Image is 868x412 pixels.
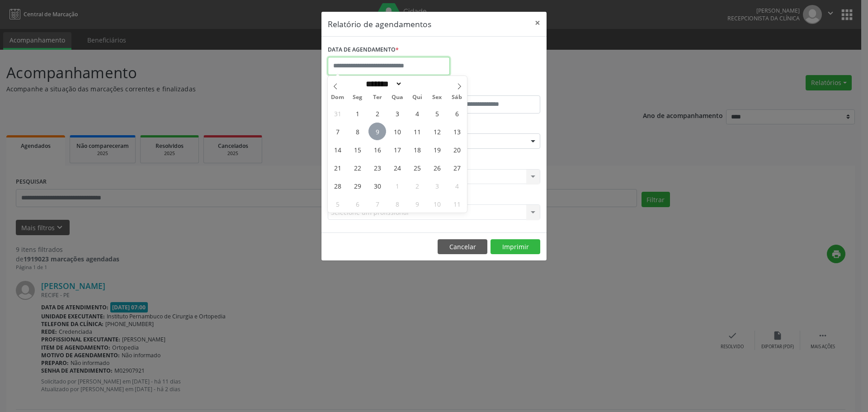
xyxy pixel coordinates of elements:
label: ATÉ [436,81,540,95]
span: Sáb [447,95,467,100]
span: Setembro 8, 2025 [349,123,366,140]
span: Agosto 31, 2025 [329,104,346,122]
span: Setembro 12, 2025 [428,123,446,140]
span: Setembro 7, 2025 [329,123,346,140]
span: Setembro 24, 2025 [388,159,406,176]
span: Qua [387,95,407,100]
span: Outubro 3, 2025 [428,177,446,194]
button: Close [528,12,547,34]
span: Setembro 30, 2025 [368,177,386,194]
span: Ter [368,95,387,100]
span: Seg [348,95,368,100]
span: Dom [328,95,348,100]
span: Setembro 26, 2025 [428,159,446,176]
span: Outubro 8, 2025 [388,195,406,213]
span: Setembro 9, 2025 [368,123,386,140]
span: Setembro 5, 2025 [428,104,446,122]
select: Month [363,79,402,89]
span: Setembro 27, 2025 [448,159,466,176]
span: Outubro 2, 2025 [408,177,426,194]
span: Setembro 16, 2025 [368,141,386,158]
span: Setembro 15, 2025 [349,141,366,158]
span: Setembro 29, 2025 [349,177,366,194]
span: Outubro 9, 2025 [408,195,426,213]
button: Cancelar [438,239,487,255]
span: Qui [407,95,427,100]
span: Setembro 25, 2025 [408,159,426,176]
input: Year [402,79,432,89]
span: Outubro 4, 2025 [448,177,466,194]
span: Setembro 3, 2025 [388,104,406,122]
span: Setembro 20, 2025 [448,141,466,158]
span: Setembro 4, 2025 [408,104,426,122]
span: Setembro 19, 2025 [428,141,446,158]
span: Setembro 13, 2025 [448,123,466,140]
span: Outubro 1, 2025 [388,177,406,194]
span: Setembro 6, 2025 [448,104,466,122]
span: Outubro 10, 2025 [428,195,446,213]
label: DATA DE AGENDAMENTO [328,43,399,57]
span: Setembro 21, 2025 [329,159,346,176]
span: Setembro 23, 2025 [368,159,386,176]
span: Setembro 14, 2025 [329,141,346,158]
span: Setembro 18, 2025 [408,141,426,158]
span: Outubro 5, 2025 [329,195,346,213]
span: Setembro 11, 2025 [408,123,426,140]
span: Setembro 22, 2025 [349,159,366,176]
span: Setembro 2, 2025 [368,104,386,122]
span: Setembro 10, 2025 [388,123,406,140]
span: Setembro 1, 2025 [349,104,366,122]
span: Outubro 6, 2025 [349,195,366,213]
span: Setembro 17, 2025 [388,141,406,158]
span: Sex [427,95,447,100]
h5: Relatório de agendamentos [328,18,431,30]
span: Outubro 7, 2025 [368,195,386,213]
span: Setembro 28, 2025 [329,177,346,194]
span: Outubro 11, 2025 [448,195,466,213]
button: Imprimir [491,239,540,255]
